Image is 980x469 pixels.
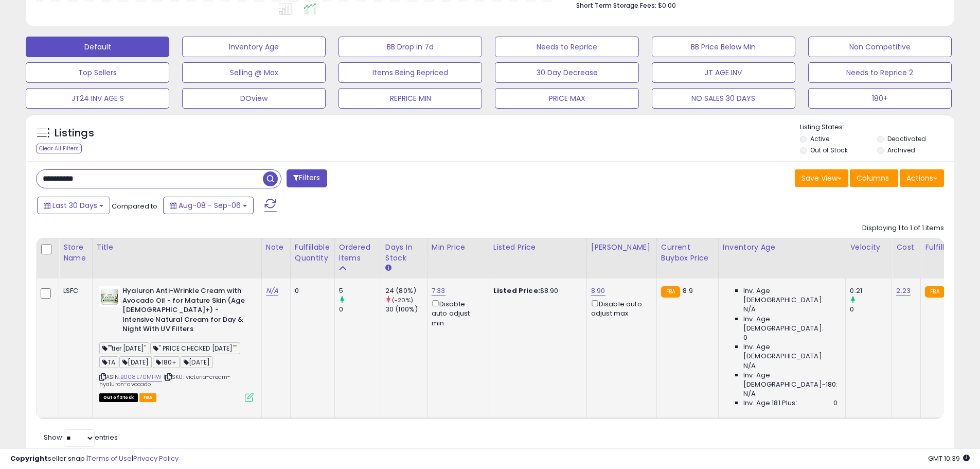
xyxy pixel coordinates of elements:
div: 5 [339,286,381,296]
div: Current Buybox Price [661,242,714,264]
div: Title [97,242,257,253]
span: Compared to: [112,201,159,211]
button: Actions [900,169,944,187]
div: LSFC [63,286,84,296]
span: 180+ [153,356,180,368]
button: 180+ [808,88,952,109]
img: 41eZY2S366L._SL40_.jpg [99,286,120,307]
span: FBA [139,393,157,402]
small: FBA [925,286,944,298]
div: Cost [896,242,916,253]
span: Inv. Age [DEMOGRAPHIC_DATA]-180: [743,371,838,389]
a: 8.90 [591,286,605,296]
div: 0 [295,286,327,296]
button: 30 Day Decrease [495,62,638,83]
b: Listed Price: [493,286,540,296]
span: [DATE] [119,356,152,368]
span: Aug-08 - Sep-06 [179,200,241,211]
button: JT AGE INV [652,62,795,83]
a: Terms of Use [88,454,132,463]
div: [PERSON_NAME] [591,242,652,253]
span: 0 [833,398,838,408]
span: 0 [743,333,747,342]
a: N/A [266,286,278,296]
button: PRICE MAX [495,88,638,109]
button: Needs to Reprice 2 [808,62,952,83]
div: Clear All Filters [36,144,82,153]
button: Default [26,37,169,57]
span: Inv. Age [DEMOGRAPHIC_DATA]: [743,342,838,361]
p: Listing States: [800,123,954,132]
span: Inv. Age [DEMOGRAPHIC_DATA]: [743,315,838,333]
b: Hyaluron Anti-Wrinkle Cream with Avocado Oil - for Mature Skin (Age [DEMOGRAPHIC_DATA]+) - Intens... [122,286,247,337]
div: Ordered Items [339,242,377,264]
button: Selling @ Max [182,62,326,83]
button: Last 30 Days [37,197,110,214]
div: Disable auto adjust max [591,298,649,318]
div: Displaying 1 to 1 of 1 items [862,223,944,233]
div: Disable auto adjust min [432,298,481,328]
span: $0.00 [658,1,676,10]
button: BB Drop in 7d [338,37,482,57]
div: Inventory Age [723,242,841,253]
small: FBA [661,286,680,298]
h5: Listings [55,126,94,141]
a: 7.33 [432,286,446,296]
div: 24 (80%) [385,286,427,296]
button: REPRICE MIN [338,88,482,109]
span: N/A [743,305,756,314]
div: 30 (100%) [385,305,427,314]
button: Filters [287,169,327,187]
span: " PRICE CHECKED [DATE]"" [150,342,240,354]
span: ""tier [DATE]" [99,342,149,354]
span: [DATE] [181,356,213,368]
div: $8.90 [493,286,579,296]
a: B008E70MHW [120,373,162,381]
span: Show: entries [44,432,118,442]
button: Top Sellers [26,62,169,83]
div: 0.21 [850,286,892,296]
button: NO SALES 30 DAYS [652,88,795,109]
button: Save View [795,169,848,187]
div: Listed Price [493,242,582,253]
a: Privacy Policy [133,454,179,463]
span: | SKU: victoria-cream-hyaluron-avocado [99,373,231,388]
label: Active [810,134,829,143]
div: seller snap | | [10,454,179,464]
span: TA [99,356,118,368]
span: All listings that are currently out of stock and unavailable for purchase on Amazon [99,393,138,402]
div: Velocity [850,242,887,253]
a: 2.23 [896,286,911,296]
div: Note [266,242,286,253]
button: JT24 INV AGE S [26,88,169,109]
button: Inventory Age [182,37,326,57]
span: Inv. Age [DEMOGRAPHIC_DATA]: [743,286,838,305]
button: Aug-08 - Sep-06 [163,197,254,214]
div: Fulfillable Quantity [295,242,330,264]
small: Days In Stock. [385,264,391,273]
strong: Copyright [10,454,48,463]
button: DOview [182,88,326,109]
div: Min Price [432,242,485,253]
span: 8.9 [683,286,692,296]
div: 0 [339,305,381,314]
small: (-20%) [392,296,413,304]
span: Last 30 Days [52,200,97,211]
button: BB Price Below Min [652,37,795,57]
span: 2025-10-7 10:39 GMT [928,454,970,463]
label: Archived [887,146,915,154]
button: Non Competitive [808,37,952,57]
span: N/A [743,389,756,398]
button: Needs to Reprice [495,37,638,57]
label: Deactivated [887,134,926,143]
div: Store Name [63,242,88,264]
button: Columns [850,169,898,187]
div: Fulfillment [925,242,967,253]
div: Days In Stock [385,242,423,264]
div: ASIN: [99,286,254,401]
div: 0 [850,305,892,314]
span: N/A [743,361,756,371]
span: Columns [857,173,889,183]
button: Items Being Repriced [338,62,482,83]
span: Inv. Age 181 Plus: [743,398,797,408]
